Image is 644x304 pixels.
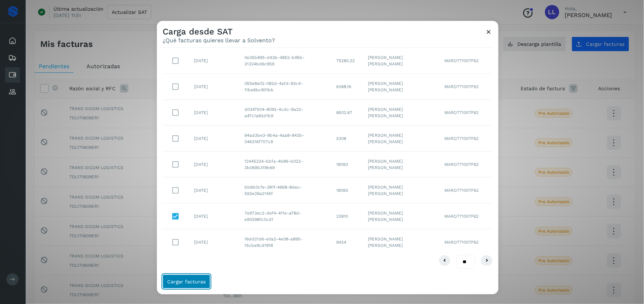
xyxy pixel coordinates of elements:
td: MARO771007F62 [439,126,493,152]
td: [PERSON_NAME] [PERSON_NAME] [362,152,439,178]
td: [DATE] [188,74,239,100]
td: [DATE] [188,203,239,229]
td: [PERSON_NAME] [PERSON_NAME] [362,100,439,126]
td: [PERSON_NAME] [PERSON_NAME] [362,48,439,74]
td: 94ad3be3-9b4a-4aa8-842b-046316f707c9 [239,126,331,152]
td: [DATE] [188,229,239,255]
td: 5308 [331,126,362,152]
td: 6388.16 [331,74,362,100]
td: d0347504-8092-4cdc-9a32-a47c1a82d1b9 [239,100,331,126]
td: 16dd21d6-e0a2-4e08-a895-15cbe9cd1918 [239,229,331,255]
td: [PERSON_NAME] [PERSON_NAME] [362,126,439,152]
td: [PERSON_NAME] [PERSON_NAME] [362,229,439,255]
td: MARO771007F62 [439,48,493,74]
td: 33910 [331,203,362,229]
td: 12445334-bbfa-4b86-b023-3b069b319b69 [239,152,331,178]
td: MARO771007F62 [439,178,493,203]
td: MARO771007F62 [439,100,493,126]
td: MARO771007F62 [439,74,493,100]
td: MARO771007F62 [439,229,493,255]
td: MARO771007F62 [439,203,493,229]
td: 75280.32 [331,48,362,74]
button: Cargar facturas [163,275,210,289]
td: 18093 [331,152,362,178]
td: 8502.67 [331,100,362,126]
td: 0e35b895-d43b-4852-b95b-21324bd6c959 [239,48,331,74]
p: ¿Qué facturas quieres llevar a Solvento? [163,37,275,44]
h3: Carga desde SAT [163,27,275,37]
td: [DATE] [188,100,239,126]
td: [PERSON_NAME] [PERSON_NAME] [362,203,439,229]
td: bb6b0cfe-381f-4668-8dec-593e39a2145f [239,178,331,203]
td: 18093 [331,178,362,203]
td: [DATE] [188,126,239,152]
td: [PERSON_NAME] [PERSON_NAME] [362,74,439,100]
td: [PERSON_NAME] [PERSON_NAME] [362,178,439,203]
td: MARO771007F62 [439,152,493,178]
td: [DATE] [188,178,239,203]
span: Cargar facturas [167,279,206,284]
td: [DATE] [188,152,239,178]
td: 7e973ec2-def4-411e-a78d-e90298fc0cd1 [239,203,331,229]
td: 9424 [331,229,362,255]
td: [DATE] [188,48,239,74]
td: 055e8a02-082d-4afd-93c4-11be6bc901bb [239,74,331,100]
